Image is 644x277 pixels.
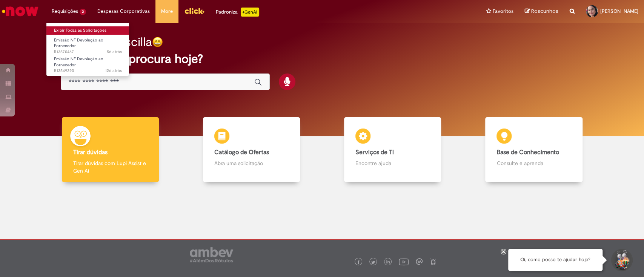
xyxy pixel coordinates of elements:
a: Tirar dúvidas Tirar dúvidas com Lupi Assist e Gen Ai [40,117,181,182]
time: 19/09/2025 09:07:14 [105,68,122,73]
span: Requisições [52,8,78,15]
p: +GenAi [241,8,259,17]
img: ServiceNow [1,4,40,19]
span: R13570467 [54,49,122,55]
span: Emissão NF Devolução ao Fornecedor [54,56,103,68]
p: Consulte e aprenda [496,159,571,167]
button: Iniciar Conversa de Suporte [610,249,633,271]
img: logo_footer_linkedin.png [386,260,390,265]
a: Aberto R13549390 : Emissão NF Devolução ao Fornecedor [46,55,129,71]
p: Encontre ajuda [355,159,430,167]
div: Oi, como posso te ajudar hoje? [508,249,603,271]
span: Rascunhos [531,8,558,15]
img: click_logo_yellow_360x200.png [184,5,204,17]
img: logo_footer_workplace.png [416,258,423,265]
a: Aberto R13570467 : Emissão NF Devolução ao Fornecedor [46,36,129,52]
p: Tirar dúvidas com Lupi Assist e Gen Ai [73,159,148,174]
h2: O que você procura hoje? [61,52,583,66]
a: Catálogo de Ofertas Abra uma solicitação [181,117,322,182]
img: logo_footer_ambev_rotulo_gray.png [190,247,233,262]
b: Tirar dúvidas [73,148,108,156]
a: Rascunhos [525,8,558,15]
span: Favoritos [493,8,513,15]
ul: Requisições [46,23,129,76]
img: logo_footer_twitter.png [371,260,375,264]
span: Despesas Corporativas [97,8,150,15]
p: Abra uma solicitação [214,159,289,167]
span: 5d atrás [107,49,122,55]
span: 12d atrás [105,68,122,73]
a: Exibir Todas as Solicitações [46,26,129,35]
b: Serviços de TI [355,148,394,156]
b: Base de Conhecimento [496,148,559,156]
span: Emissão NF Devolução ao Fornecedor [54,37,103,49]
img: logo_footer_facebook.png [357,260,360,264]
span: R13549390 [54,68,122,74]
span: More [161,8,173,15]
img: logo_footer_naosei.png [430,258,437,265]
a: Base de Conhecimento Consulte e aprenda [463,117,604,182]
time: 26/09/2025 12:38:58 [107,49,122,55]
a: Serviços de TI Encontre ajuda [322,117,463,182]
img: logo_footer_youtube.png [399,257,409,266]
span: 2 [80,9,86,15]
div: Padroniza [216,8,259,17]
b: Catálogo de Ofertas [214,148,269,156]
span: [PERSON_NAME] [600,8,638,14]
img: happy-face.png [152,37,163,47]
